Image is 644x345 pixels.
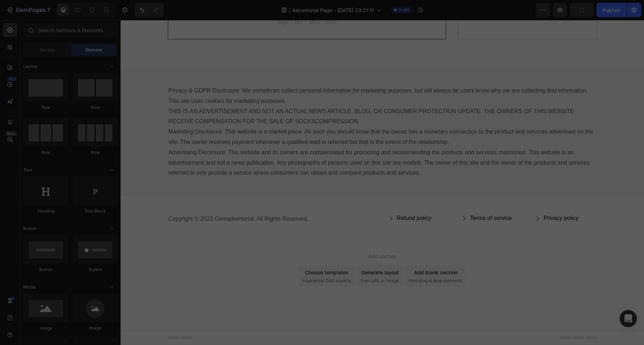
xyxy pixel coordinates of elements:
[3,3,53,17] button: 7
[292,6,374,14] span: Advertorial Page - [DATE] 23:21:11
[398,7,409,13] span: Draft
[73,149,118,156] div: Row
[23,266,68,273] div: Button
[423,193,458,204] div: Privacy policy
[73,325,118,331] div: Image
[268,193,311,204] button: Refund policy
[121,20,644,345] iframe: Design area
[40,47,55,53] span: Section
[602,6,620,14] div: Publish
[48,66,476,158] p: Privacy & GDPR Disclosure: We sometimes collect personal information for marketing purposes, but ...
[240,257,278,264] span: from URL or image
[106,281,118,293] span: Toggle open
[73,104,118,111] div: Row
[106,164,118,176] span: Toggle open
[276,193,311,204] div: Refund policy
[341,193,391,204] button: Terms of service
[620,310,637,327] div: Open Intercom Messenger
[5,131,17,136] div: Beta
[289,6,291,14] span: /
[106,223,118,234] span: Toggle open
[185,249,228,256] div: Choose templates
[288,257,341,264] span: then drag & drop elements
[414,193,458,204] button: Privacy policy
[47,6,50,14] p: 7
[23,149,68,156] div: Row
[135,3,164,17] div: Undo/Redo
[245,232,279,240] span: Add section
[23,104,68,111] div: Row
[23,167,32,173] span: Text
[73,208,118,214] div: Text Block
[48,194,255,204] p: Copyright © 2023 Gemadvertorial. All Rights Reserved.
[181,257,230,264] span: inspired by CRO experts
[7,76,17,82] div: 450
[23,208,68,214] div: Heading
[86,47,102,53] span: Element
[596,3,626,17] button: Publish
[241,249,278,256] div: Generate layout
[106,61,118,72] span: Toggle open
[23,225,36,232] span: Button
[23,23,118,37] input: Search Sections & Elements
[73,266,118,273] div: Button
[350,193,391,204] div: Terms of service
[23,63,37,70] span: Layout
[23,325,68,331] div: Image
[23,284,36,290] span: Media
[293,249,337,256] div: Add blank section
